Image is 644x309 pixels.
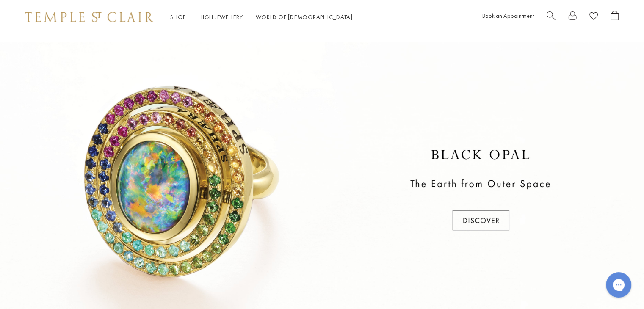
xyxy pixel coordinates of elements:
[256,13,353,21] a: World of [DEMOGRAPHIC_DATA]World of [DEMOGRAPHIC_DATA]
[199,13,243,21] a: High JewelleryHigh Jewellery
[170,13,186,21] a: ShopShop
[547,11,556,24] a: Search
[170,12,353,22] nav: Main navigation
[611,11,619,24] a: Open Shopping Bag
[589,11,598,24] a: View Wishlist
[602,269,636,301] iframe: Gorgias live chat messenger
[25,12,153,22] img: Temple St. Clair
[482,12,534,19] a: Book an Appointment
